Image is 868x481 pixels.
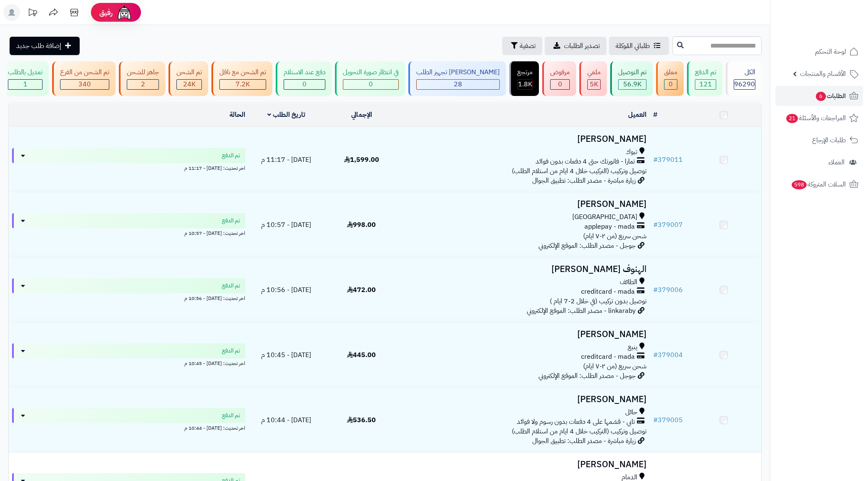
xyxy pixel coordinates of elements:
span: تمارا - فاتورتك حتى 4 دفعات بدون فوائد [536,157,635,166]
span: الطلبات [815,90,846,102]
div: دفع عند الاستلام [284,68,325,77]
span: # [653,415,658,425]
span: 340 [78,79,91,89]
div: اخر تحديث: [DATE] - 10:56 م [12,293,245,302]
span: حائل [625,408,637,417]
a: المراجعات والأسئلة21 [775,108,863,128]
span: زيارة مباشرة - مصدر الطلب: تطبيق الجوال [532,176,636,186]
div: اخر تحديث: [DATE] - 10:44 م [12,423,245,432]
a: #379005 [653,415,683,425]
a: مرتجع 1.8K [508,61,541,96]
span: 2 [141,79,145,89]
div: مرفوض [550,68,570,77]
a: #379004 [653,350,683,360]
span: 24K [183,79,196,89]
span: تبوك [626,147,637,157]
span: 0 [369,79,373,89]
span: توصيل وتركيب (التركيب خلال 4 ايام من استلام الطلب) [512,426,647,436]
span: 1.8K [518,79,532,89]
span: 472.00 [347,285,376,295]
a: #379006 [653,285,683,295]
span: 28 [454,79,462,89]
div: تم الشحن من الفرع [60,68,109,77]
span: 0 [669,79,673,89]
div: معلق [664,68,677,77]
a: الطلبات6 [775,86,863,106]
span: تم الدفع [222,347,240,355]
span: تم الدفع [222,282,240,290]
a: مرفوض 0 [541,61,578,96]
span: رفيق [99,8,113,18]
div: 121 [695,80,716,89]
a: طلباتي المُوكلة [609,37,669,55]
span: 121 [699,79,712,89]
span: 1 [23,79,28,89]
span: زيارة مباشرة - مصدر الطلب: تطبيق الجوال [532,436,636,446]
span: 6 [816,92,826,101]
a: تم التوصيل 56.9K [609,61,654,96]
span: جوجل - مصدر الطلب: الموقع الإلكتروني [538,371,636,381]
a: الإجمالي [351,110,372,120]
span: 21 [786,114,798,123]
span: # [653,155,658,165]
span: 536.50 [347,415,376,425]
div: [PERSON_NAME] تجهيز الطلب [416,68,500,77]
span: 56.9K [623,79,642,89]
a: #379011 [653,155,683,165]
span: تم الدفع [222,411,240,420]
div: 1836 [518,80,532,89]
span: السلات المتروكة [791,179,846,190]
span: # [653,350,658,360]
div: 56947 [619,80,646,89]
a: دفع عند الاستلام 0 [274,61,333,96]
span: طلبات الإرجاع [812,134,846,146]
span: إضافة طلب جديد [16,41,61,51]
img: logo-2.png [811,23,860,41]
div: 4995 [588,80,600,89]
span: تصدير الطلبات [564,41,600,51]
span: العملاء [828,156,845,168]
div: 2 [127,80,159,89]
a: تم الدفع 121 [685,61,724,96]
div: 0 [551,80,569,89]
span: creditcard - mada [581,352,635,362]
a: تم الشحن من الفرع 340 [50,61,117,96]
span: الطائف [620,277,637,287]
div: 340 [60,80,109,89]
div: الكل [734,68,755,77]
img: ai-face.png [116,4,133,21]
a: الحالة [229,110,245,120]
div: مرتجع [517,68,533,77]
span: applepay - mada [584,222,635,232]
div: 0 [664,80,677,89]
span: 7.2K [236,79,250,89]
span: 5K [590,79,598,89]
h3: [PERSON_NAME] [403,199,647,209]
span: توصيل وتركيب (التركيب خلال 4 ايام من استلام الطلب) [512,166,647,176]
div: 28 [417,80,499,89]
h3: [PERSON_NAME] [403,460,647,469]
span: شحن سريع (من ٢-٧ ايام) [583,231,647,241]
span: الأقسام والمنتجات [800,68,846,80]
h3: الهنوف [PERSON_NAME] [403,264,647,274]
a: الكل96290 [724,61,763,96]
span: [DATE] - 10:45 م [261,350,311,360]
div: 24023 [177,80,201,89]
h3: [PERSON_NAME] [403,330,647,339]
span: جوجل - مصدر الطلب: الموقع الإلكتروني [538,241,636,251]
a: تاريخ الطلب [267,110,305,120]
a: العملاء [775,152,863,172]
span: طلباتي المُوكلة [616,41,650,51]
div: 0 [284,80,325,89]
div: تم التوصيل [618,68,647,77]
span: 96290 [734,79,755,89]
div: في انتظار صورة التحويل [343,68,399,77]
a: تم الشحن مع ناقل 7.2K [210,61,274,96]
button: تصفية [502,37,542,55]
div: اخر تحديث: [DATE] - 10:45 م [12,358,245,367]
span: ينبع [628,342,637,352]
span: 998.00 [347,220,376,230]
h3: [PERSON_NAME] [403,134,647,144]
div: 0 [343,80,398,89]
span: 0 [558,79,562,89]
